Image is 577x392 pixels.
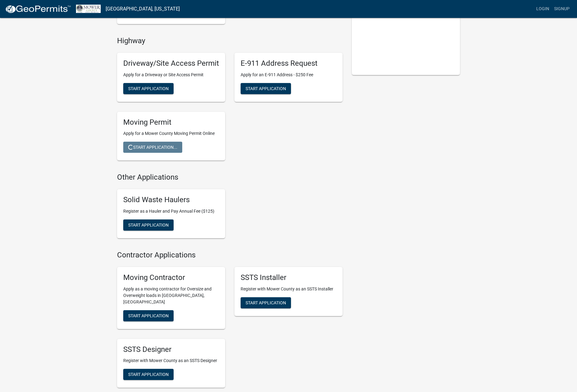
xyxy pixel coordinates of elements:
span: Start Application [128,222,169,227]
span: Start Application... [128,145,177,150]
span: Start Application [246,86,286,91]
button: Start Application... [123,142,182,153]
h5: SSTS Installer [241,273,336,282]
wm-workflow-list-section: Other Applications [117,173,343,243]
button: Start Application [123,369,174,380]
button: Start Application [241,83,291,94]
img: Mower County, Minnesota [76,5,101,13]
h4: Contractor Applications [117,251,343,260]
p: Register as a Hauler and Pay Annual Fee ($125) [123,208,219,215]
span: Start Application [128,86,169,91]
a: Login [534,3,552,15]
h5: Moving Contractor [123,273,219,282]
a: Signup [552,3,572,15]
p: Apply for an E-911 Address - $250 Fee [241,72,336,78]
h5: Moving Permit [123,118,219,127]
span: Start Application [128,372,169,377]
p: Apply for a Driveway or Site Access Permit [123,72,219,78]
p: Register with Mower County as an SSTS Installer [241,286,336,292]
p: Apply as a moving contractor for Oversize and Overweight loads in [GEOGRAPHIC_DATA], [GEOGRAPHIC_... [123,286,219,305]
button: Start Application [241,297,291,308]
span: Start Application [128,313,169,318]
button: Start Application [123,310,174,321]
button: Start Application [123,219,174,231]
span: Start Application [246,300,286,305]
h4: Other Applications [117,173,343,182]
p: Apply for a Mower County Moving Permit Online [123,130,219,137]
h5: E-911 Address Request [241,59,336,68]
button: Start Application [123,83,174,94]
h5: Solid Waste Haulers [123,195,219,204]
h4: Highway [117,36,343,45]
h5: SSTS Designer [123,345,219,354]
a: [GEOGRAPHIC_DATA], [US_STATE] [106,4,180,14]
p: Register with Mower County as an SSTS Designer [123,357,219,364]
h5: Driveway/Site Access Permit [123,59,219,68]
